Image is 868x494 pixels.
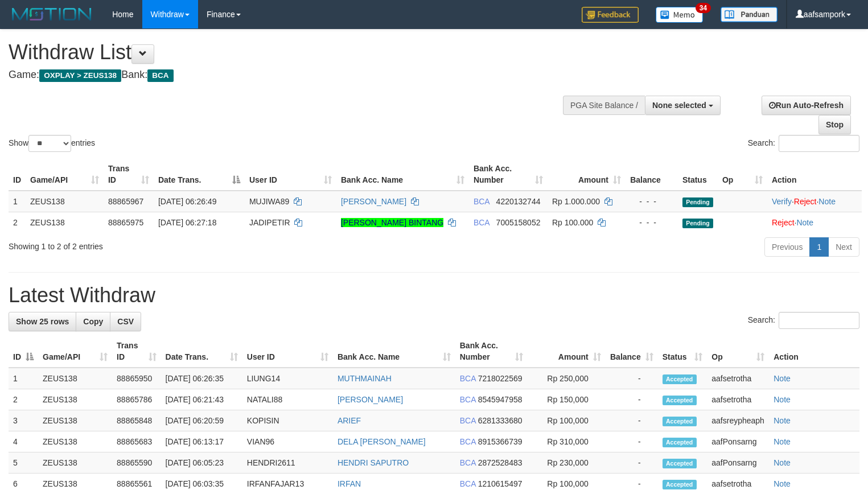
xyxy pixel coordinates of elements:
[460,458,476,467] span: BCA
[552,218,593,227] span: Rp 100.000
[794,197,817,206] a: Reject
[707,389,769,410] td: aafsetrotha
[38,335,112,368] th: Game/API: activate to sort column ascending
[38,389,112,410] td: ZEUS138
[818,115,851,134] a: Stop
[528,431,605,452] td: Rp 310,000
[707,410,769,431] td: aafsreypheaph
[158,218,216,227] span: [DATE] 06:27:18
[161,452,242,474] td: [DATE] 06:05:23
[696,3,711,13] span: 34
[606,452,658,474] td: -
[528,335,605,368] th: Amount: activate to sort column ascending
[764,237,810,257] a: Previous
[748,135,859,152] label: Search:
[474,197,489,206] span: BCA
[9,158,26,191] th: ID
[460,437,476,446] span: BCA
[76,312,110,331] a: Copy
[117,317,134,326] span: CSV
[26,212,104,233] td: ZEUS138
[245,158,336,191] th: User ID: activate to sort column ascending
[796,218,813,227] a: Note
[478,374,523,383] span: Copy 7218022569 to clipboard
[774,479,791,488] a: Note
[338,458,409,467] a: HENDRI SAPUTRO
[28,135,71,152] select: Showentries
[242,389,333,410] td: NATALI88
[83,317,103,326] span: Copy
[147,69,173,82] span: BCA
[112,431,161,452] td: 88865683
[338,437,426,446] a: DELA [PERSON_NAME]
[460,416,476,425] span: BCA
[249,197,289,206] span: MUJIWA89
[460,479,476,488] span: BCA
[606,431,658,452] td: -
[112,389,161,410] td: 88865786
[582,7,639,23] img: Feedback.jpg
[338,374,392,383] a: MUTHMAINAH
[478,416,523,425] span: Copy 6281333680 to clipboard
[606,368,658,389] td: -
[774,437,791,446] a: Note
[242,335,333,368] th: User ID: activate to sort column ascending
[9,191,26,212] td: 1
[341,218,443,227] a: [PERSON_NAME] BINTANG
[9,368,38,389] td: 1
[606,335,658,368] th: Balance: activate to sort column ascending
[154,158,245,191] th: Date Trans.: activate to sort column descending
[104,158,154,191] th: Trans ID: activate to sort column ascending
[645,96,721,115] button: None selected
[496,197,541,206] span: Copy 4220132744 to clipboard
[528,368,605,389] td: Rp 250,000
[108,218,143,227] span: 88865975
[112,368,161,389] td: 88865950
[663,438,697,447] span: Accepted
[38,410,112,431] td: ZEUS138
[112,452,161,474] td: 88865590
[528,389,605,410] td: Rp 150,000
[9,6,95,23] img: MOTION_logo.png
[478,395,523,404] span: Copy 8545947958 to clipboard
[9,452,38,474] td: 5
[161,410,242,431] td: [DATE] 06:20:59
[26,158,104,191] th: Game/API: activate to sort column ascending
[16,317,69,326] span: Show 25 rows
[762,96,851,115] a: Run Auto-Refresh
[478,458,523,467] span: Copy 2872528483 to clipboard
[161,335,242,368] th: Date Trans.: activate to sort column ascending
[38,431,112,452] td: ZEUS138
[9,212,26,233] td: 2
[630,196,673,207] div: - - -
[678,158,718,191] th: Status
[9,410,38,431] td: 3
[707,452,769,474] td: aafPonsarng
[242,431,333,452] td: VIAN96
[338,479,361,488] a: IRFAN
[772,197,792,206] a: Verify
[658,335,707,368] th: Status: activate to sort column ascending
[779,312,859,329] input: Search:
[809,237,829,257] a: 1
[39,69,121,82] span: OXPLAY > ZEUS138
[707,335,769,368] th: Op: activate to sort column ascending
[769,335,859,368] th: Action
[606,389,658,410] td: -
[707,368,769,389] td: aafsetrotha
[474,218,489,227] span: BCA
[341,197,406,206] a: [PERSON_NAME]
[828,237,859,257] a: Next
[9,389,38,410] td: 2
[663,480,697,489] span: Accepted
[528,410,605,431] td: Rp 100,000
[663,459,697,468] span: Accepted
[338,395,403,404] a: [PERSON_NAME]
[663,396,697,405] span: Accepted
[112,335,161,368] th: Trans ID: activate to sort column ascending
[774,374,791,383] a: Note
[772,218,795,227] a: Reject
[455,335,528,368] th: Bank Acc. Number: activate to sort column ascending
[656,7,704,23] img: Button%20Memo.svg
[718,158,767,191] th: Op: activate to sort column ascending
